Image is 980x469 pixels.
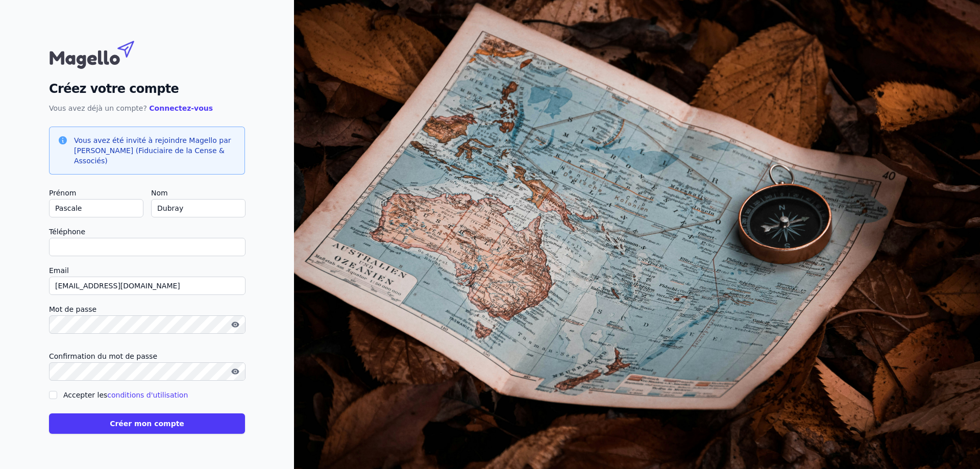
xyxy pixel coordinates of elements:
[49,187,143,199] label: Prénom
[151,187,245,199] label: Nom
[49,264,245,277] label: Email
[63,391,188,399] label: Accepter les
[49,36,156,71] img: Magello
[49,350,245,362] label: Confirmation du mot de passe
[49,303,245,315] label: Mot de passe
[74,135,236,166] h3: Vous avez été invité à rejoindre Magello par [PERSON_NAME] (Fiduciaire de la Cense & Associés)
[49,226,245,238] label: Téléphone
[49,102,245,114] p: Vous avez déjà un compte?
[149,104,213,112] a: Connectez-vous
[49,80,245,98] h2: Créez votre compte
[107,391,188,399] a: conditions d'utilisation
[49,413,245,434] button: Créer mon compte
